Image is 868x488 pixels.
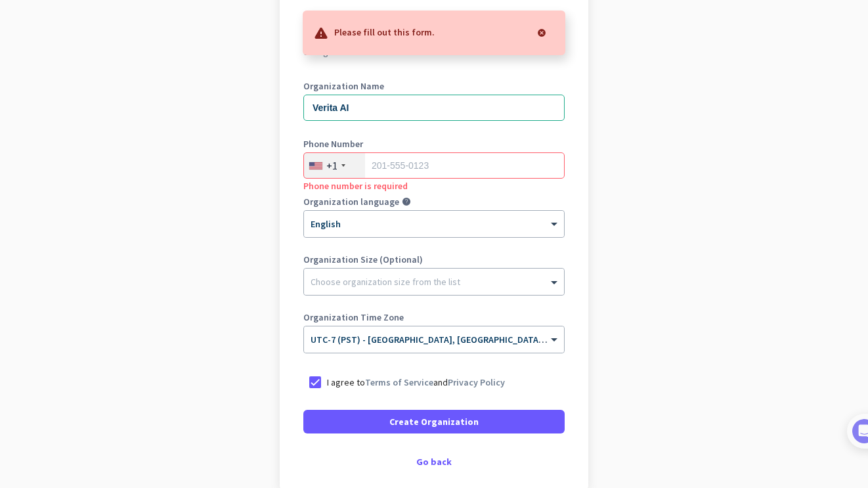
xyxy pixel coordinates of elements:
[303,197,399,206] label: Organization language
[327,376,505,389] p: I agree to and
[402,197,411,206] i: help
[303,81,565,91] label: Organization Name
[334,25,435,38] p: Please fill out this form.
[303,11,565,26] h1: Create Organization
[303,95,565,121] input: What is the name of your organization?
[389,415,479,428] span: Create Organization
[303,313,565,322] label: Organization Time Zone
[303,457,565,466] div: Go back
[303,152,565,179] input: 201-555-0123
[303,180,408,192] span: Phone number is required
[303,410,565,433] button: Create Organization
[365,376,433,388] a: Terms of Service
[448,376,505,388] a: Privacy Policy
[326,159,337,172] div: +1
[303,255,565,264] label: Organization Size (Optional)
[303,139,565,148] label: Phone Number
